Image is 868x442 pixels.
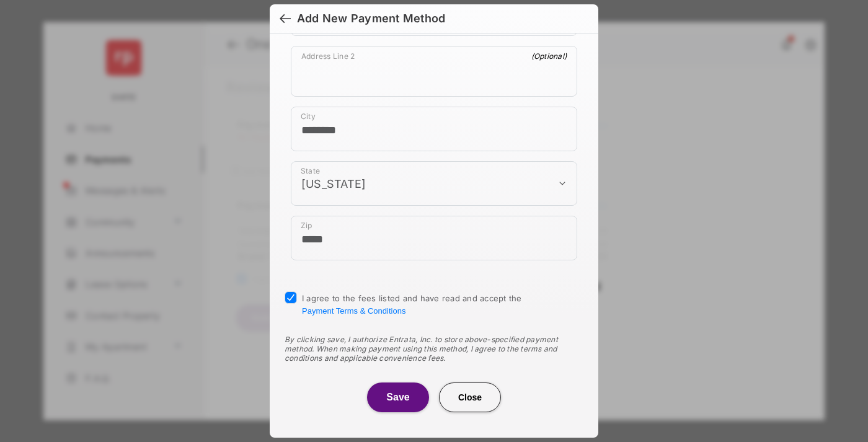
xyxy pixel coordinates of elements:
div: payment_method_screening[postal_addresses][administrativeArea] [291,161,577,206]
span: I agree to the fees listed and have read and accept the [302,293,522,316]
div: payment_method_screening[postal_addresses][addressLine2] [291,46,577,97]
button: I agree to the fees listed and have read and accept the [302,306,405,316]
div: Add New Payment Method [297,12,445,25]
button: Close [439,382,501,412]
button: Save [367,382,429,412]
div: payment_method_screening[postal_addresses][postalCode] [291,216,577,260]
div: By clicking save, I authorize Entrata, Inc. to store above-specified payment method. When making ... [285,335,583,363]
div: payment_method_screening[postal_addresses][locality] [291,107,577,151]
